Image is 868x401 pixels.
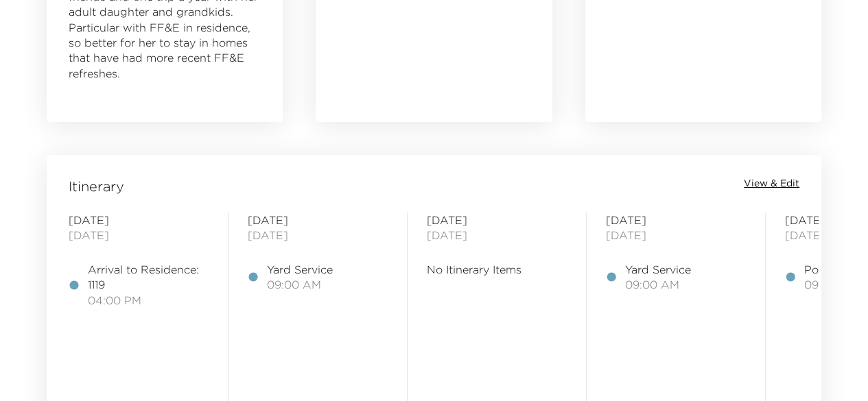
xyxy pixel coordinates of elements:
[267,277,333,292] span: 09:00 AM
[248,228,388,243] span: [DATE]
[744,177,799,191] button: View & Edit
[69,212,209,228] span: [DATE]
[427,228,567,243] span: [DATE]
[625,262,691,277] span: Yard Service
[248,212,388,228] span: [DATE]
[267,262,333,277] span: Yard Service
[88,293,209,308] span: 04:00 PM
[625,277,691,292] span: 09:00 AM
[606,228,746,243] span: [DATE]
[427,262,567,277] span: No Itinerary Items
[427,212,567,228] span: [DATE]
[69,177,124,196] span: Itinerary
[69,228,209,243] span: [DATE]
[88,262,209,293] span: Arrival to Residence: 1119
[606,212,746,228] span: [DATE]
